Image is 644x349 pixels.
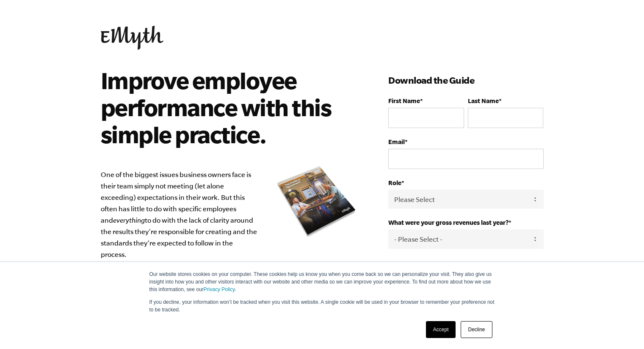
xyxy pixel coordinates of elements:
h3: Download the Guide [388,74,543,87]
a: Decline [461,321,492,338]
i: everything [113,216,145,224]
h2: Improve employee performance with this simple practice. [101,67,351,148]
span: Email [388,138,405,145]
p: If you decline, your information won’t be tracked when you visit this website. A single cookie wi... [149,298,495,314]
p: Our website stores cookies on your computer. These cookies help us know you when you come back so... [149,270,495,293]
a: Privacy Policy [204,286,235,292]
span: Role [388,179,401,186]
p: [PERSON_NAME] needs the contact information you provide to us to contact you about our products a... [388,259,543,310]
img: e-myth position contract position agreement guide [270,161,363,243]
a: Accept [426,321,456,338]
span: First Name [388,97,420,104]
img: EMyth [101,26,163,50]
span: What were your gross revenues last year? [388,219,509,226]
span: Last Name [468,97,499,104]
